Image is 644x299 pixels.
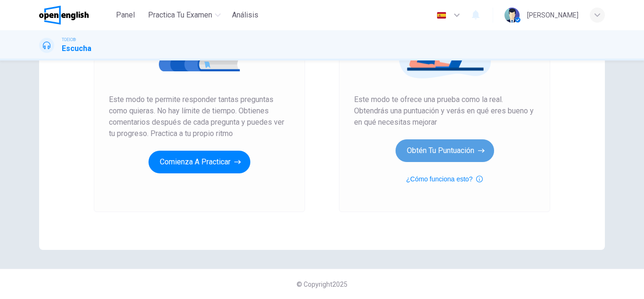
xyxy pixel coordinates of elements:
span: Análisis [232,9,258,21]
div: [PERSON_NAME] [527,9,578,21]
a: OpenEnglish logo [39,6,110,25]
span: Este modo te permite responder tantas preguntas como quieras. No hay límite de tiempo. Obtienes c... [109,94,290,139]
h1: Escucha [62,43,91,54]
button: Comienza a practicar [149,151,250,173]
img: Profile picture [504,8,520,23]
span: Este modo te ofrece una prueba como la real. Obtendrás una puntuación y verás en qué eres bueno y... [354,94,535,128]
span: Panel [116,9,135,21]
button: ¿Cómo funciona esto? [406,173,483,185]
span: © Copyright 2025 [297,281,347,288]
button: Panel [110,7,140,24]
img: OpenEnglish logo [39,6,89,25]
span: TOEIC® [62,36,76,43]
span: Practica tu examen [148,9,212,21]
img: es [436,12,447,19]
button: Obtén tu puntuación [396,139,494,162]
button: Practica tu examen [144,7,224,24]
button: Análisis [228,7,262,24]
